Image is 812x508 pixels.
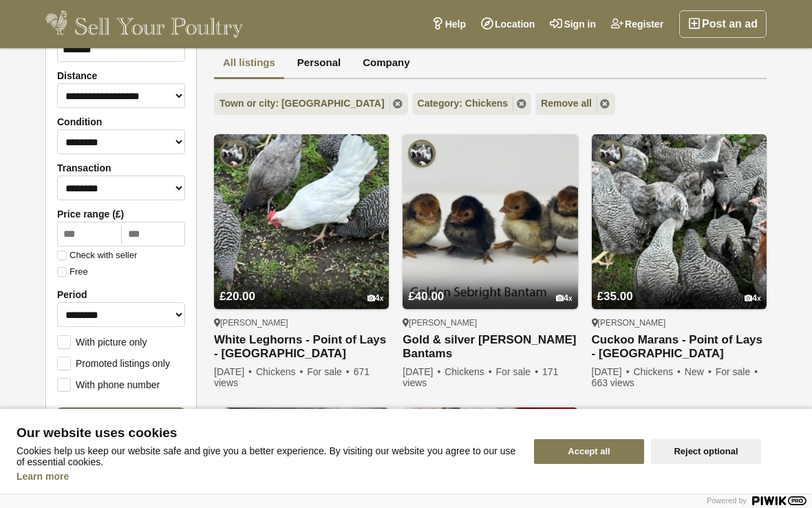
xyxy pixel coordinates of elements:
a: Location [473,10,542,38]
img: Sell Your Poultry [45,10,243,38]
label: Promoted listings only [57,357,170,369]
label: Condition [57,116,185,127]
div: [PERSON_NAME] [214,317,389,328]
div: 4 [367,293,384,304]
a: Town or city: [GEOGRAPHIC_DATA] [214,93,408,115]
a: Category: Chickens [412,93,531,115]
img: Cuckoo Marans - Point of Lays - Lancashire [592,134,767,309]
button: Accept all [534,439,644,464]
span: £40.00 [408,290,444,303]
div: [PERSON_NAME] [592,317,767,328]
a: Sign in [542,10,603,38]
a: Company [354,48,418,80]
span: [DATE] [403,366,442,377]
img: Pilling Poultry [220,140,247,167]
span: 671 views [214,366,370,388]
a: Learn more [17,471,69,482]
span: 663 views [592,377,634,388]
label: Check with seller [57,251,137,260]
span: Chickens [633,366,682,377]
span: Chickens [445,366,493,377]
a: White Leghorns - Point of Lays - [GEOGRAPHIC_DATA] [214,333,389,361]
button: Reject optional [651,439,761,464]
span: Chickens [256,366,305,377]
span: New [685,366,713,377]
span: [DATE] [214,366,253,377]
div: 4 [745,293,761,304]
a: Cuckoo Marans - Point of Lays - [GEOGRAPHIC_DATA] [592,333,767,361]
label: With phone number [57,378,160,390]
a: £20.00 4 [214,264,389,309]
span: £35.00 [597,290,633,303]
label: Price range (£) [57,209,185,220]
span: £20.00 [220,290,255,303]
a: Gold & silver [PERSON_NAME] Bantams [403,333,577,361]
img: Gold & silver Sebright Bantams [403,134,577,309]
label: Period [57,289,185,300]
a: £35.00 4 [592,264,767,309]
span: For sale [496,366,539,377]
a: Help [424,10,473,38]
a: All listings [214,48,284,80]
a: Post an ad [679,10,767,38]
a: £40.00 4 [403,264,577,309]
label: With picture only [57,335,147,348]
div: [PERSON_NAME] [403,317,577,328]
img: Pilling Poultry [408,140,436,167]
p: Cookies help us keep our website safe and give you a better experience. By visiting our website y... [17,445,517,467]
a: Remove all [535,93,615,115]
span: Powered by [707,496,747,505]
span: For sale [307,366,350,377]
label: Free [57,267,88,277]
span: [DATE] [592,366,631,377]
img: White Leghorns - Point of Lays - Lancashire [214,134,389,309]
span: Our website uses cookies [17,426,517,440]
a: Register [603,10,671,38]
span: 171 views [403,366,558,388]
img: Pilling Poultry [597,140,625,167]
button: Search [57,408,185,435]
a: Personal [288,48,350,80]
div: 4 [556,293,573,304]
label: Transaction [57,162,185,173]
label: Distance [57,70,185,81]
span: For sale [716,366,759,377]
